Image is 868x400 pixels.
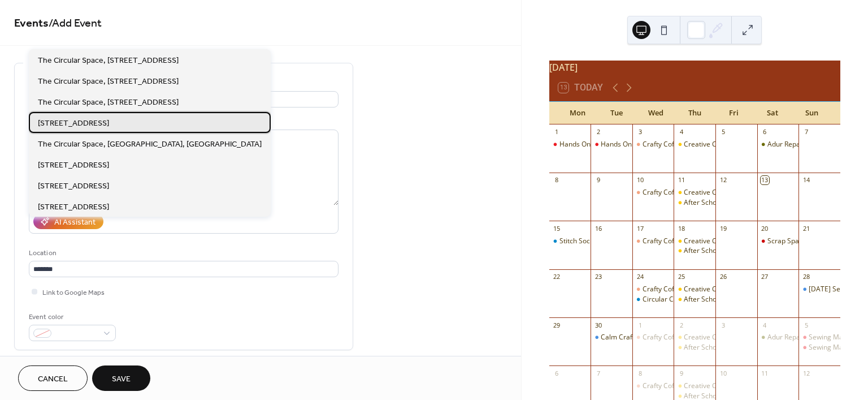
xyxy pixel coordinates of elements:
[553,321,561,329] div: 29
[594,321,602,329] div: 30
[636,102,675,124] div: Wed
[719,224,727,233] div: 19
[49,12,102,35] span: / Add Event
[802,224,810,233] div: 21
[674,333,715,342] div: Creative Cow
[767,333,821,342] div: Adur Repair Cafe
[38,139,262,150] span: The Circular Space, [GEOGRAPHIC_DATA], [GEOGRAPHIC_DATA]
[674,295,715,304] div: After School Art Club
[684,236,726,246] div: Creative Cow
[684,198,749,208] div: After School Art Club
[38,180,109,192] span: [STREET_ADDRESS]
[761,176,769,184] div: 13
[632,236,674,246] div: Crafty Coffee Morning
[594,128,602,136] div: 2
[684,295,749,304] div: After School Art Club
[33,214,103,229] button: AI Assistant
[636,128,644,136] div: 3
[798,343,840,352] div: Sewing Machine Basics
[714,102,753,124] div: Fri
[719,321,727,329] div: 3
[38,373,68,385] span: Cancel
[798,285,840,294] div: Sunday Session
[92,365,150,391] button: Save
[674,188,715,197] div: Creative Cow
[636,176,644,184] div: 10
[802,369,810,377] div: 12
[559,140,618,149] div: Hands On Art Club
[14,12,49,35] a: Events
[757,140,799,149] div: Adur Repair Cafe
[643,381,713,391] div: Crafty Coffee Morning
[802,321,810,329] div: 5
[591,140,632,149] div: Hands On Art Club
[591,333,632,342] div: Calm Crafting Club
[597,102,636,124] div: Tue
[643,295,709,304] div: Circular Collage Club
[684,285,726,294] div: Creative Cow
[674,343,715,352] div: After School Art Club
[553,224,561,233] div: 15
[38,76,179,88] span: The Circular Space, [STREET_ADDRESS]
[809,285,857,294] div: [DATE] Session
[674,236,715,246] div: Creative Cow
[677,128,685,136] div: 4
[636,369,644,377] div: 8
[54,217,96,229] div: AI Assistant
[675,102,714,124] div: Thu
[553,128,561,136] div: 1
[636,224,644,233] div: 17
[761,128,769,136] div: 6
[636,321,644,329] div: 1
[684,343,749,352] div: After School Art Club
[601,333,660,342] div: Calm Crafting Club
[38,97,179,109] span: The Circular Space, [STREET_ADDRESS]
[632,188,674,197] div: Crafty Coffee Morning
[674,285,715,294] div: Creative Cow
[674,246,715,256] div: After School Art Club
[553,273,561,281] div: 22
[684,140,726,149] div: Creative Cow
[549,140,591,149] div: Hands On Art Club
[112,373,131,385] span: Save
[684,246,749,256] div: After School Art Club
[684,381,726,391] div: Creative Cow
[753,102,792,124] div: Sat
[684,333,726,342] div: Creative Cow
[674,381,715,391] div: Creative Cow
[761,369,769,377] div: 11
[643,188,713,197] div: Crafty Coffee Morning
[684,188,726,197] div: Creative Cow
[632,295,674,304] div: Circular Collage Club
[29,311,114,323] div: Event color
[802,176,810,184] div: 14
[757,333,799,342] div: Adur Repair Cafe
[719,128,727,136] div: 5
[18,365,88,391] button: Cancel
[677,176,685,184] div: 11
[594,176,602,184] div: 9
[677,369,685,377] div: 9
[558,102,597,124] div: Mon
[632,140,674,149] div: Crafty Coffee Morning
[674,198,715,208] div: After School Art Club
[802,128,810,136] div: 7
[549,61,840,74] div: [DATE]
[636,273,644,281] div: 24
[643,285,713,294] div: Crafty Coffee Morning
[677,224,685,233] div: 18
[802,273,810,281] div: 28
[42,287,105,299] span: Link to Google Maps
[761,321,769,329] div: 4
[719,369,727,377] div: 10
[38,160,109,171] span: [STREET_ADDRESS]
[553,369,561,377] div: 6
[38,55,179,67] span: The Circular Space, [STREET_ADDRESS]
[761,224,769,233] div: 20
[677,321,685,329] div: 2
[798,333,840,342] div: Sewing Machine Basics
[719,273,727,281] div: 26
[553,176,561,184] div: 8
[594,273,602,281] div: 23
